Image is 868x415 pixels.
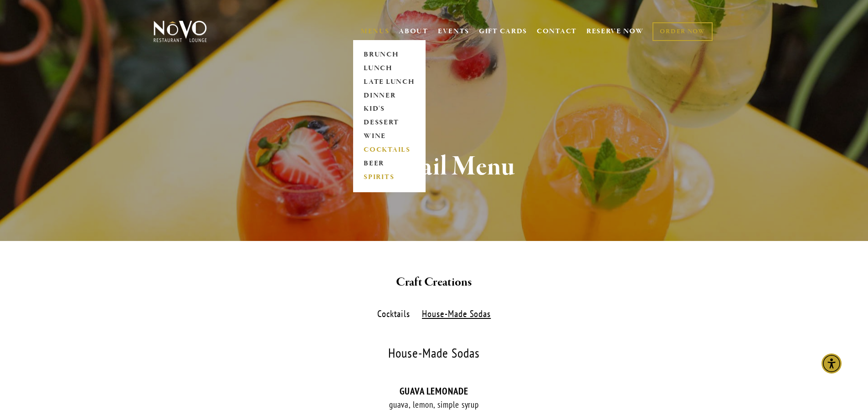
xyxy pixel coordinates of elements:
[822,354,842,374] div: Accessibility Menu
[479,23,527,40] a: GIFT CARDS
[438,27,469,36] a: EVENTS
[361,143,418,157] a: COCKTAILS
[152,385,717,397] div: GUAVA LEMONADE
[537,23,577,40] a: CONTACT
[361,27,390,36] a: MENUS
[372,307,415,321] label: Cocktails
[361,102,418,116] a: KID'S
[417,307,496,321] label: House-Made Sodas
[399,27,428,36] a: ABOUT
[361,61,418,75] a: LUNCH
[361,116,418,130] a: DESSERT
[169,273,700,292] h2: Craft Creations
[169,152,700,182] h1: Cocktail Menu
[361,171,418,184] a: SPIRITS
[152,347,717,360] div: House-Made Sodas
[152,399,717,410] div: guava, lemon, simple syrup
[586,23,644,40] a: RESERVE NOW
[361,75,418,89] a: LATE LUNCH
[361,48,418,61] a: BRUNCH
[152,20,209,43] img: Novo Restaurant &amp; Lounge
[361,89,418,102] a: DINNER
[652,22,712,41] a: ORDER NOW
[361,130,418,143] a: WINE
[361,157,418,171] a: BEER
